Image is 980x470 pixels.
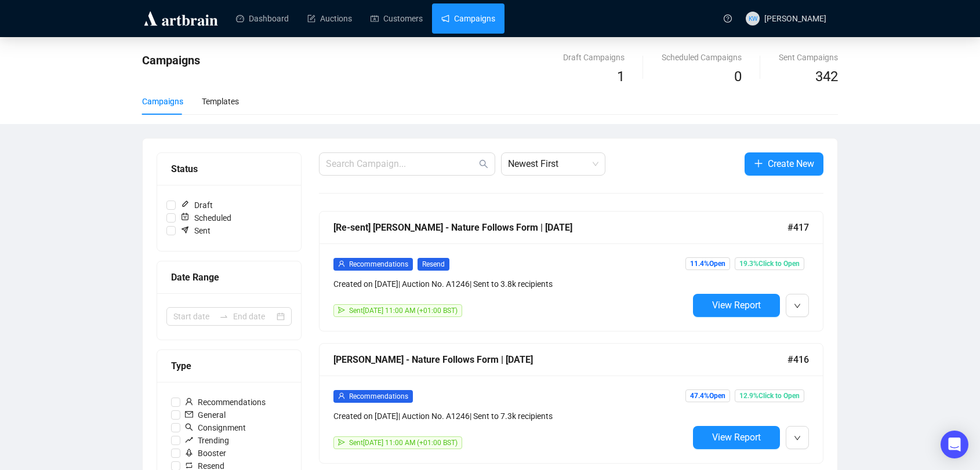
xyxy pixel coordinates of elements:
div: [Re-sent] [PERSON_NAME] - Nature Follows Form | [DATE] [333,220,787,235]
a: Auctions [307,3,352,34]
span: 19.3% Click to Open [735,257,804,270]
div: [PERSON_NAME] - Nature Follows Form | [DATE] [333,352,787,367]
div: Campaigns [142,95,183,108]
input: Start date [173,310,215,323]
span: user [338,392,345,399]
div: Created on [DATE] | Auction No. A1246 | Sent to 3.8k recipients [333,278,688,290]
span: Recommendations [349,392,408,400]
span: Consignment [180,421,251,434]
span: mail [185,410,193,418]
span: send [338,307,345,314]
span: user [338,260,345,267]
span: Create New [768,156,814,171]
span: swap-right [219,312,228,321]
span: Campaigns [142,53,200,67]
a: Campaigns [441,3,495,34]
span: search [479,159,488,169]
span: Newest First [508,153,598,175]
span: retweet [185,461,193,469]
div: Templates [202,95,239,108]
span: 47.4% Open [685,389,730,402]
span: #417 [787,220,809,235]
span: View Report [712,300,761,311]
img: logo [142,9,220,28]
span: user [185,398,193,406]
span: rise [185,436,193,444]
div: Open Intercom Messenger [941,431,968,458]
span: rocket [185,449,193,457]
span: Scheduled [176,212,236,224]
span: 12.9% Click to Open [735,389,804,402]
span: send [338,439,345,446]
span: Resend [418,258,449,271]
span: 342 [815,68,838,85]
span: Booster [180,447,231,460]
div: Created on [DATE] | Auction No. A1246 | Sent to 7.3k recipients [333,410,688,422]
span: 1 [617,68,625,85]
div: Draft Campaigns [563,51,625,64]
span: question-circle [724,14,732,23]
span: search [185,423,193,431]
a: Customers [371,3,423,34]
span: Draft [176,199,217,212]
span: 0 [734,68,742,85]
span: KW [748,13,757,23]
input: Search Campaign... [326,157,477,171]
span: Sent [176,224,215,237]
input: End date [233,310,274,323]
span: Recommendations [180,396,270,409]
span: #416 [787,352,809,367]
div: Status [171,162,287,176]
button: View Report [693,426,780,449]
span: View Report [712,432,761,443]
a: Dashboard [236,3,289,34]
span: down [794,303,801,309]
span: Trending [180,434,234,447]
span: Sent [DATE] 11:00 AM (+01:00 BST) [349,439,458,447]
div: Scheduled Campaigns [662,51,742,64]
span: General [180,409,230,421]
span: 11.4% Open [685,257,730,270]
div: Date Range [171,270,287,285]
span: [PERSON_NAME] [764,14,826,23]
span: Sent [DATE] 11:00 AM (+01:00 BST) [349,307,458,315]
span: plus [754,159,763,168]
div: Sent Campaigns [779,51,838,64]
span: down [794,435,801,442]
div: Type [171,359,287,373]
span: Recommendations [349,260,408,268]
button: View Report [693,294,780,317]
button: Create New [745,152,823,176]
a: [Re-sent] [PERSON_NAME] - Nature Follows Form | [DATE]#417userRecommendationsResendCreated on [DA... [319,211,823,331]
span: to [219,312,228,321]
a: [PERSON_NAME] - Nature Follows Form | [DATE]#416userRecommendationsCreated on [DATE]| Auction No.... [319,343,823,464]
